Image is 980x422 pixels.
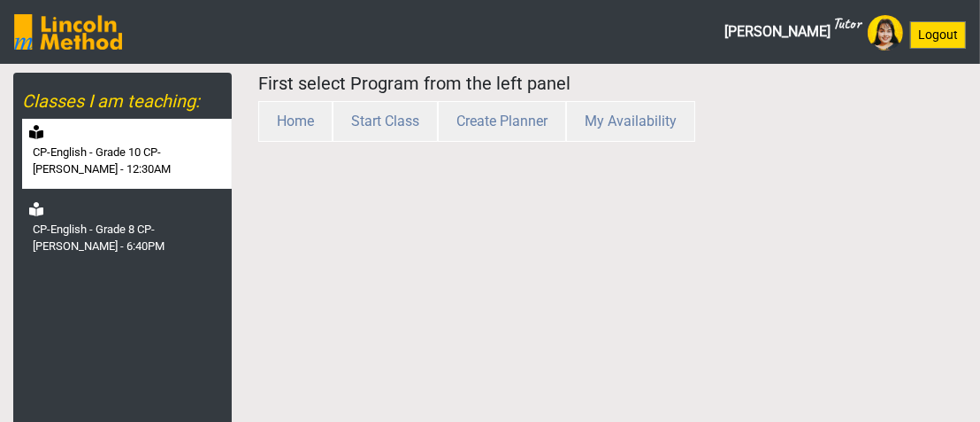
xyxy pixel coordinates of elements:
button: Home [258,101,333,142]
h5: First select Program from the left panel [258,73,967,94]
a: My Availability [566,113,695,129]
sup: Tutor [832,13,861,33]
button: Logout [910,21,966,49]
label: CP-English - Grade 8 CP-[PERSON_NAME] - 6:40PM [33,221,228,255]
button: My Availability [566,101,695,142]
button: Create Planner [438,101,566,142]
img: Avatar [868,15,903,51]
a: Home [258,113,333,129]
a: Create Planner [438,113,566,129]
img: SGY6awQAAAABJRU5ErkJggg== [14,14,122,50]
span: [PERSON_NAME] [724,14,861,50]
a: CP-English - Grade 8 CP-[PERSON_NAME] - 6:40PM [22,196,232,266]
label: CP-English - Grade 10 CP-[PERSON_NAME] - 12:30AM [33,144,228,178]
button: Start Class [333,101,438,142]
h5: Classes I am teaching: [22,90,232,112]
a: Start Class [333,113,438,129]
a: CP-English - Grade 10 CP-[PERSON_NAME] - 12:30AM [22,119,232,189]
